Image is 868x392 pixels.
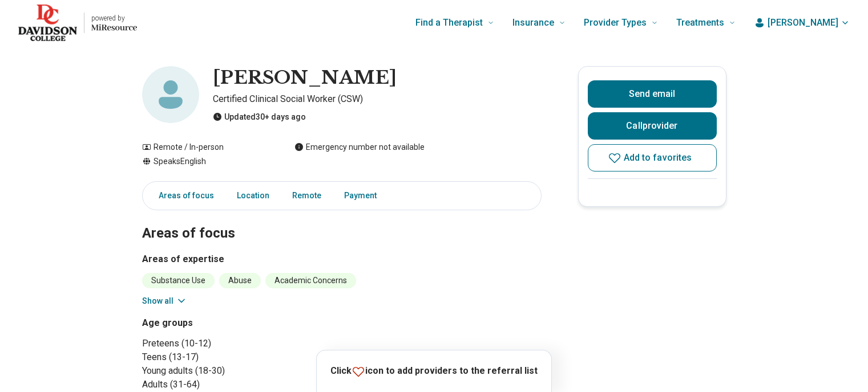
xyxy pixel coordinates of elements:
[142,197,542,243] h2: Areas of focus
[330,364,538,378] p: Click icon to add providers to the referral list
[142,316,337,330] h3: Age groups
[142,364,337,378] li: Young adults (18-30)
[624,153,692,162] span: Add to favorites
[142,378,337,391] li: Adults (31-64)
[142,337,337,350] li: Preteens (10-12)
[213,66,397,90] h1: [PERSON_NAME]
[142,295,187,307] button: Show all
[584,15,647,31] span: Provider Types
[588,144,717,171] button: Add to favorites
[265,273,356,288] li: Academic Concerns
[142,156,272,168] div: Speaks English
[754,16,850,30] button: [PERSON_NAME]
[230,184,276,207] a: Location
[18,5,137,41] a: Home page
[91,14,137,23] p: powered by
[142,252,542,266] h3: Areas of expertise
[219,273,261,288] li: Abuse
[213,111,306,123] div: Updated 30+ days ago
[588,80,717,108] button: Send email
[285,184,328,207] a: Remote
[512,15,554,31] span: Insurance
[588,112,717,140] button: Callprovider
[294,141,425,153] div: Emergency number not available
[676,15,724,31] span: Treatments
[145,184,221,207] a: Areas of focus
[142,350,337,364] li: Teens (13-17)
[213,92,542,106] p: Certified Clinical Social Worker (CSW)
[337,184,390,207] a: Payment
[142,273,215,288] li: Substance Use
[142,141,272,153] div: Remote / In-person
[415,15,483,31] span: Find a Therapist
[768,16,838,30] span: [PERSON_NAME]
